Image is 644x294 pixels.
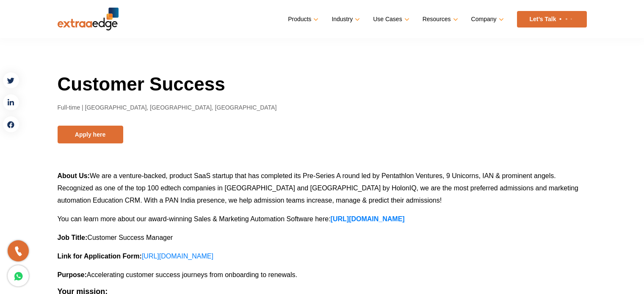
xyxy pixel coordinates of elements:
[58,215,331,223] span: You can learn more about our award-winning Sales & Marketing Automation Software here:
[58,253,142,260] b: Link for Application Form:
[3,94,19,111] a: linkedin
[58,103,587,113] p: Full-time | [GEOGRAPHIC_DATA], [GEOGRAPHIC_DATA], [GEOGRAPHIC_DATA]
[88,172,90,179] b: :
[471,13,502,25] a: Company
[3,116,19,133] a: facebook
[87,234,173,241] span: Customer Success Manager
[517,11,587,27] a: Let’s Talk
[332,13,358,25] a: Industry
[58,172,88,179] b: About Us
[87,271,297,278] span: Accelerating customer success journeys from onboarding to renewals.
[58,234,86,241] b: Job Title
[423,13,456,25] a: Resources
[85,234,87,241] b: :
[373,13,407,25] a: Use Cases
[142,253,213,260] a: [URL][DOMAIN_NAME]
[331,215,405,223] a: [URL][DOMAIN_NAME]
[58,271,87,278] b: Purpose:
[58,172,579,204] span: We are a venture-backed, product SaaS startup that has completed its Pre-Series A round led by Pe...
[288,13,317,25] a: Products
[58,72,587,96] h1: Customer Success
[58,126,123,143] button: Apply here
[3,72,19,89] a: twitter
